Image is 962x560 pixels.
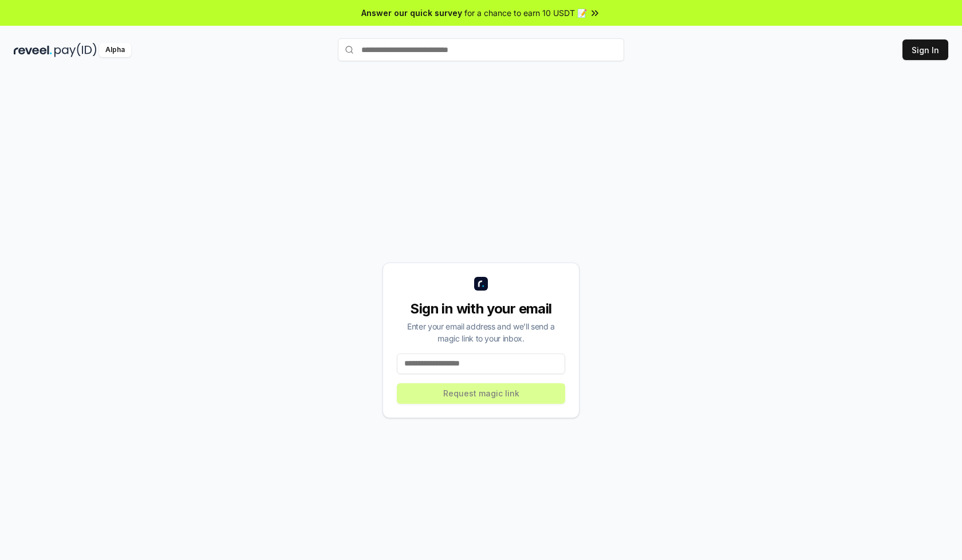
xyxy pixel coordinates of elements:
[397,300,565,318] div: Sign in with your email
[474,277,488,291] img: logo_small
[397,320,565,344] div: Enter your email address and we’ll send a magic link to your inbox.
[54,43,97,57] img: pay_id
[464,7,587,19] span: for a chance to earn 10 USDT 📝
[14,43,52,57] img: reveel_dark
[902,39,948,60] button: Sign In
[361,7,462,19] span: Answer our quick survey
[99,43,131,57] div: Alpha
